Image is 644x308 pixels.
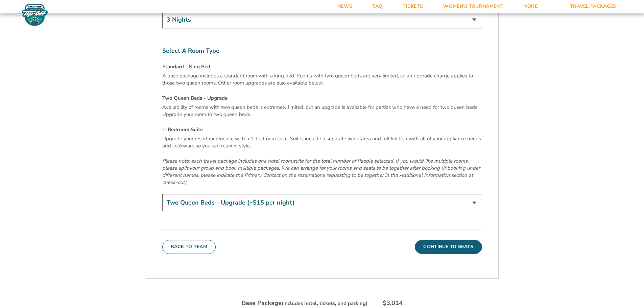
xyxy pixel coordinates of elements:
button: Back To Team [162,240,216,254]
h4: 1-Bedroom Suite [162,126,482,133]
p: A base package includes a standard room with a king bed. Rooms with two queen beds are very limit... [162,72,482,87]
label: Select A Room Type [162,47,482,55]
small: (includes hotel, tickets, and parking) [282,300,367,307]
em: Please note: each travel package includes one hotel room/suite for the total number of People sel... [162,158,480,186]
h4: Standard - King Bed [162,63,482,70]
img: Fort Myers Tip-Off [20,3,50,26]
div: Base Package [242,299,367,307]
button: Continue To Seats [415,240,482,254]
h4: Two Queen Beds - Upgrade [162,95,482,102]
div: $3,014 [383,299,403,307]
p: Availability of rooms with two queen beds is extremely limited, but an upgrade is available for p... [162,104,482,118]
p: Upgrade your resort experience with a 1-bedroom suite. Suites include a separate living area and ... [162,135,482,149]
